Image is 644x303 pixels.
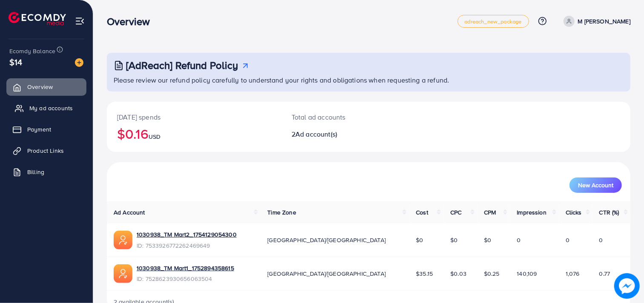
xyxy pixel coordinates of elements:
a: M [PERSON_NAME] [560,16,630,27]
h2: 2 [292,130,402,138]
p: Please review our refund policy carefully to understand your rights and obligations when requesti... [114,75,625,85]
span: $0.03 [450,269,467,278]
span: CTR (%) [599,208,619,217]
img: ic-ads-acc.e4c84228.svg [114,264,132,283]
span: $0 [450,236,458,244]
span: $35.15 [416,269,433,278]
span: 0 [566,236,570,244]
p: Total ad accounts [292,112,402,122]
h3: [AdReach] Refund Policy [126,59,238,71]
span: ID: 7533926772262469649 [137,241,237,250]
span: Billing [27,168,44,176]
span: 1,076 [566,269,580,278]
span: 0.77 [599,269,610,278]
a: 1030938_TM Mart2_1754129054300 [137,230,237,239]
a: Billing [6,163,86,180]
span: $0 [416,236,423,244]
img: image [75,58,83,67]
span: [GEOGRAPHIC_DATA]/[GEOGRAPHIC_DATA] [267,236,386,244]
img: ic-ads-acc.e4c84228.svg [114,231,132,249]
h2: $0.16 [117,126,271,142]
a: Product Links [6,142,86,159]
button: New Account [570,177,622,193]
img: image [614,273,640,299]
span: [GEOGRAPHIC_DATA]/[GEOGRAPHIC_DATA] [267,269,386,278]
img: logo [9,12,66,25]
span: $0.25 [484,269,500,278]
span: $0 [484,236,491,244]
span: ID: 7528623930656063504 [137,274,234,283]
img: menu [75,16,85,26]
p: [DATE] spends [117,112,271,122]
span: adreach_new_package [465,19,522,24]
span: USD [149,132,160,141]
span: Time Zone [267,208,296,217]
span: Product Links [27,146,64,155]
span: 0 [517,236,521,244]
span: $14 [9,56,22,68]
span: New Account [578,182,613,188]
a: Overview [6,78,86,95]
span: 0 [599,236,603,244]
span: Overview [27,83,53,91]
a: Payment [6,121,86,138]
span: My ad accounts [29,104,73,112]
span: Clicks [566,208,582,217]
span: Ad Account [114,208,145,217]
span: Ecomdy Balance [9,47,55,55]
span: 140,109 [517,269,537,278]
span: CPC [450,208,461,217]
span: Impression [517,208,547,217]
span: Payment [27,125,51,134]
a: adreach_new_package [458,15,529,28]
a: 1030938_TM Mart1_1752894358615 [137,264,234,272]
span: Ad account(s) [295,129,337,139]
span: Cost [416,208,428,217]
span: CPM [484,208,496,217]
p: M [PERSON_NAME] [578,16,630,26]
a: My ad accounts [6,100,86,117]
h3: Overview [107,15,157,28]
